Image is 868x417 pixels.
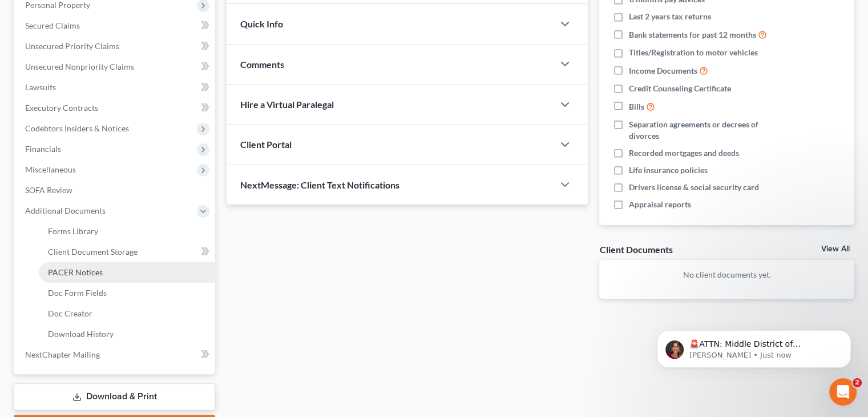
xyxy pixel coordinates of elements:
[240,18,283,29] span: Quick Info
[629,182,759,193] span: Drivers license & social security card
[16,98,215,118] a: Executory Contracts
[240,139,292,150] span: Client Portal
[25,103,98,113] span: Executory Contracts
[599,243,672,255] div: Client Documents
[48,308,92,318] span: Doc Creator
[39,283,215,303] a: Doc Form Fields
[240,99,334,110] span: Hire a Virtual Paralegal
[629,65,697,77] span: Income Documents
[25,41,119,51] span: Unsecured Priority Claims
[629,119,781,142] span: Separation agreements or decrees of divorces
[829,378,857,406] iframe: Intercom live chat
[629,199,691,210] span: Appraisal reports
[16,77,215,98] a: Lawsuits
[16,344,215,365] a: NextChapter Mailing
[25,82,56,92] span: Lawsuits
[25,165,76,174] span: Miscellaneous
[39,262,215,283] a: PACER Notices
[39,303,215,324] a: Doc Creator
[25,144,61,154] span: Financials
[629,47,758,58] span: Titles/Registration to motor vehicles
[16,36,215,57] a: Unsecured Priority Claims
[629,165,708,176] span: Life insurance policies
[39,242,215,262] a: Client Document Storage
[16,57,215,77] a: Unsecured Nonpriority Claims
[48,288,107,298] span: Doc Form Fields
[48,267,103,277] span: PACER Notices
[25,185,72,195] span: SOFA Review
[16,15,215,36] a: Secured Claims
[39,221,215,242] a: Forms Library
[629,101,644,113] span: Bills
[25,206,106,215] span: Additional Documents
[25,62,134,71] span: Unsecured Nonpriority Claims
[25,21,80,30] span: Secured Claims
[629,147,739,159] span: Recorded mortgages and deeds
[608,269,845,280] p: No client documents yet.
[39,324,215,344] a: Download History
[48,329,114,339] span: Download History
[629,29,756,41] span: Bank statements for past 12 months
[25,123,129,133] span: Codebtors Insiders & Notices
[16,180,215,201] a: SOFA Review
[629,83,731,94] span: Credit Counseling Certificate
[14,383,215,410] a: Download & Print
[25,350,100,359] span: NextChapter Mailing
[821,245,850,253] a: View All
[640,306,868,386] iframe: Intercom notifications message
[48,226,98,236] span: Forms Library
[240,179,399,190] span: NextMessage: Client Text Notifications
[629,11,711,22] span: Last 2 years tax returns
[48,247,138,256] span: Client Document Storage
[240,59,284,70] span: Comments
[853,378,862,387] span: 2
